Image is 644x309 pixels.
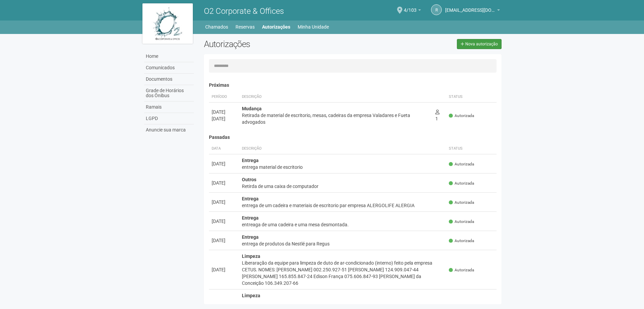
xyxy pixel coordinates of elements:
h4: Passadas [209,135,497,140]
a: Minha Unidade [298,22,329,32]
a: Chamados [205,22,228,32]
div: [DATE] [212,218,237,225]
th: Descrição [239,91,433,103]
img: logo.jpg [142,3,193,44]
a: Anuncie sua marca [144,124,194,136]
div: [DATE] [212,180,237,186]
div: [DATE] [212,199,237,205]
span: Autorizada [449,181,474,186]
strong: Entrega [242,215,259,221]
h4: Próximas [209,83,497,88]
th: Status [446,91,497,103]
th: Descrição [239,143,446,154]
span: Autorizada [449,267,474,273]
a: r [431,4,442,15]
strong: Entrega [242,234,259,240]
span: Autorizada [449,238,474,244]
div: entrega de produtos da Nestlé para Regus [242,240,444,247]
a: Documentos [144,74,194,85]
strong: Limpeza [242,254,260,259]
a: Ramais [144,102,194,113]
span: Autorizada [449,200,474,205]
span: 1 [435,109,439,121]
span: Autorizada [449,219,474,225]
a: Reservas [235,22,255,32]
div: [DATE] [212,109,237,115]
div: [DATE] [212,299,237,306]
a: Nova autorização [457,39,502,49]
a: Autorizações [262,22,290,32]
div: Retirada de material de escritorio, mesas, cadeiras da empresa Valadares e Fueta advogados [242,112,430,125]
a: Home [144,51,194,62]
span: Autorizada [449,161,474,167]
div: [DATE] [212,160,237,167]
strong: Entrega [242,158,259,163]
a: LGPD [144,113,194,124]
div: entrega material de escritorio [242,164,444,170]
strong: Mudança [242,106,262,111]
span: 4/103 [404,1,417,13]
a: 4/103 [404,8,421,14]
th: Período [209,91,239,103]
a: [EMAIL_ADDRESS][DOMAIN_NAME] [445,8,500,14]
span: O2 Corporate & Offices [204,6,284,16]
div: [DATE] [212,115,237,122]
span: riodejaneiro.o2corporate@regus.com [445,1,496,13]
div: [DATE] [212,266,237,273]
a: Comunicados [144,62,194,74]
strong: Limpeza [242,293,260,298]
h2: Autorizações [204,39,348,49]
div: [DATE] [212,237,237,244]
th: Status [446,143,497,154]
th: Data [209,143,239,154]
strong: Entrega [242,196,259,201]
span: Nova autorização [465,42,498,46]
a: Grade de Horários dos Ônibus [144,85,194,102]
strong: Outros [242,177,256,182]
div: entreaga de uma cadeira e uma mesa desmontada. [242,221,444,228]
div: entrega de um cadeira e materiais de escritorio par empresa ALERGOLIFE ALERGIA [242,202,444,209]
div: Liberaração da equipe para limpeza de duto de ar-condicionado (interno) feito pela empresa CETUS.... [242,260,444,286]
div: Retirda de uma caixa de computador [242,183,444,190]
span: Autorizada [449,113,474,119]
